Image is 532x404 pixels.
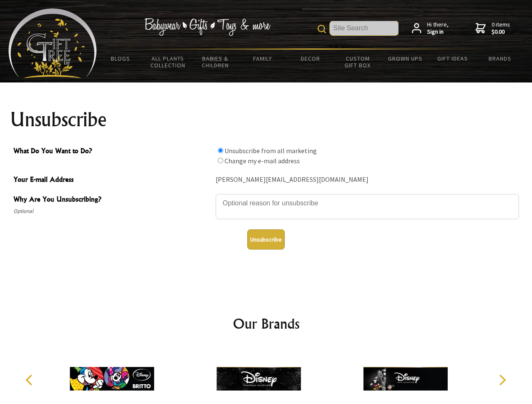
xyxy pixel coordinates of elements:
label: Change my e-mail address [225,157,300,165]
strong: Sign in [427,28,449,36]
input: What Do You Want to Do? [218,158,223,163]
a: All Plants Collection [144,50,192,74]
a: Grown Ups [381,50,429,67]
button: Unsubscribe [247,229,285,250]
span: What Do You Want to Do? [13,146,211,158]
a: Family [239,50,287,67]
span: Your E-mail Address [13,174,211,186]
strong: $0.00 [492,28,510,36]
span: Hi there, [427,21,449,36]
button: Next [493,371,511,389]
span: Optional [13,206,211,216]
a: Hi there,Sign in [412,21,449,36]
input: Site Search [330,21,398,35]
span: Why Are You Unsubscribing? [13,194,211,206]
a: 0 items$0.00 [476,21,510,36]
a: BLOGS [97,50,144,67]
a: Brands [476,50,524,67]
h1: Unsubscribe [10,109,522,130]
a: Decor [286,50,334,67]
label: Unsubscribe from all marketing [225,146,317,155]
img: Babyware - Gifts - Toys and more... [8,8,97,78]
a: Custom Gift Box [334,50,382,74]
textarea: Why Are You Unsubscribing? [216,194,519,219]
input: What Do You Want to Do? [218,148,223,153]
img: Babywear - Gifts - Toys & more [144,18,270,36]
a: Gift Ideas [429,50,476,67]
a: Babies & Children [192,50,239,74]
span: 0 items [492,21,510,36]
img: product search [318,25,326,33]
button: Previous [21,371,40,389]
div: [PERSON_NAME][EMAIL_ADDRESS][DOMAIN_NAME] [216,173,519,186]
h2: Our Brands [17,314,516,334]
